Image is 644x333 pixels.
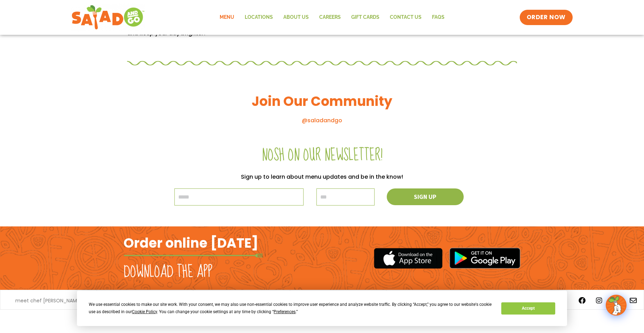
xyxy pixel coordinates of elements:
h2: Order online [DATE] [124,234,258,251]
span: Preferences [274,309,296,314]
p: Sign up to learn about menu updates and be in the know! [127,172,517,181]
a: meet chef [PERSON_NAME] [15,298,81,303]
div: We use essential cookies to make our site work. With your consent, we may also use non-essential ... [89,301,493,316]
h3: Join Our Community [127,93,517,110]
a: FAQs [427,9,450,25]
span: ORDER NOW [527,13,566,22]
img: new-SAG-logo-768×292 [71,3,145,31]
a: Careers [314,9,346,25]
a: Menu [214,9,239,25]
span: Cookie Policy [132,309,157,314]
img: google_play [449,248,520,269]
img: appstore [374,247,442,270]
img: wpChatIcon [606,295,626,315]
a: Locations [239,9,278,25]
a: @saladandgo [302,116,342,124]
h2: Download the app [124,262,212,282]
h2: Nosh on our newsletter! [127,146,517,165]
img: fork [124,254,263,257]
button: Accept [501,302,555,315]
div: Cookie Consent Prompt [77,291,567,326]
a: About Us [278,9,314,25]
a: ORDER NOW [520,10,573,25]
span: Sign up [414,194,436,200]
nav: Menu [214,9,450,25]
a: Contact Us [385,9,427,25]
a: GIFT CARDS [346,9,385,25]
button: Sign up [387,188,464,205]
